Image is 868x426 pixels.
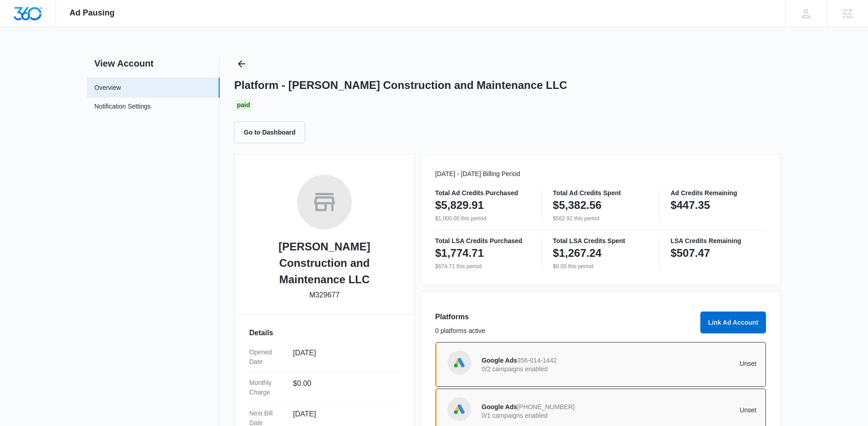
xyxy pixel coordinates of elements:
[435,238,530,244] p: Total LSA Credits Purchased
[435,312,695,322] h3: Platforms
[553,262,648,270] p: $0.00 this period
[249,327,400,338] h3: Details
[249,348,286,367] dt: Opened Date
[482,403,517,410] span: Google Ads
[435,342,766,387] a: Google AdsGoogle Ads356-014-14420/2 campaigns enabledUnset
[671,198,710,213] p: $447.35
[309,290,340,301] p: M329677
[700,312,766,333] button: Link Ad Account
[619,407,757,413] p: Unset
[234,121,305,143] button: Go to Dashboard
[94,83,121,93] a: Overview
[234,99,253,110] div: Paid
[293,378,392,397] dd: $0.00
[435,262,530,270] p: $674.71 this period
[553,238,648,244] p: Total LSA Credits Spent
[553,190,648,196] p: Total Ad Credits Spent
[482,357,517,364] span: Google Ads
[517,403,575,410] span: [PHONE_NUMBER]
[70,8,115,18] span: Ad Pausing
[482,366,619,372] p: 0/2 campaigns enabled
[452,356,466,369] img: Google Ads
[234,57,249,71] button: Back
[517,357,557,364] span: 356-014-1442
[293,348,392,367] dd: [DATE]
[553,198,601,213] p: $5,382.56
[452,402,466,416] img: Google Ads
[671,246,710,260] p: $507.47
[671,238,766,244] p: LSA Credits Remaining
[249,342,400,373] div: Opened Date[DATE]
[234,128,311,136] a: Go to Dashboard
[249,373,400,403] div: Monthly Charge$0.00
[435,246,484,260] p: $1,774.71
[671,190,766,196] p: Ad Credits Remaining
[619,360,757,367] p: Unset
[249,239,400,288] h2: [PERSON_NAME] Construction and Maintenance LLC
[482,412,619,419] p: 0/1 campaigns enabled
[435,190,530,196] p: Total Ad Credits Purchased
[94,102,151,114] a: Notification Settings
[435,326,695,336] p: 0 platforms active
[87,57,220,70] h2: View Account
[435,198,484,213] p: $5,829.91
[553,246,601,260] p: $1,267.24
[435,169,766,179] p: [DATE] - [DATE] Billing Period
[249,378,286,397] dt: Monthly Charge
[553,214,648,223] p: $562.92 this period
[234,78,567,92] h1: Platform - [PERSON_NAME] Construction and Maintenance LLC
[435,214,530,223] p: $1,000.00 this period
